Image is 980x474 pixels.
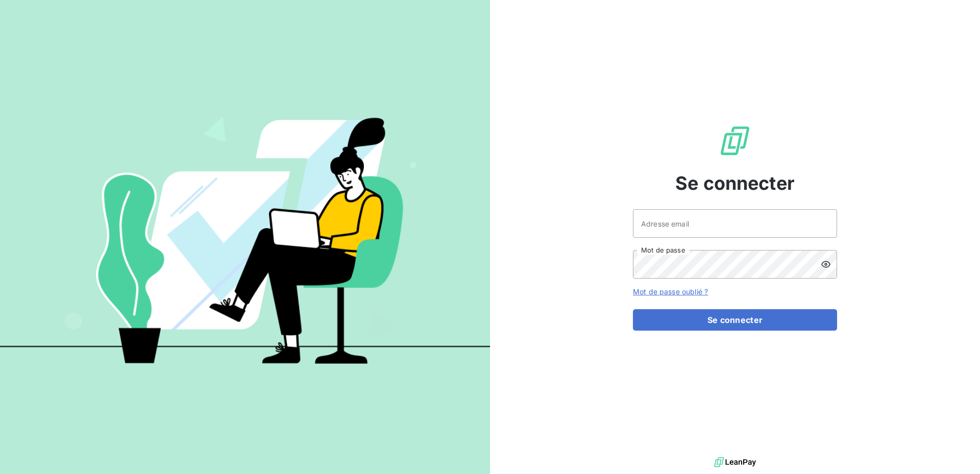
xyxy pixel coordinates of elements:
[633,287,708,296] a: Mot de passe oublié ?
[719,124,751,157] img: Logo LeanPay
[675,169,795,197] span: Se connecter
[633,209,837,238] input: placeholder
[633,309,837,331] button: Se connecter
[714,455,756,470] img: logo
